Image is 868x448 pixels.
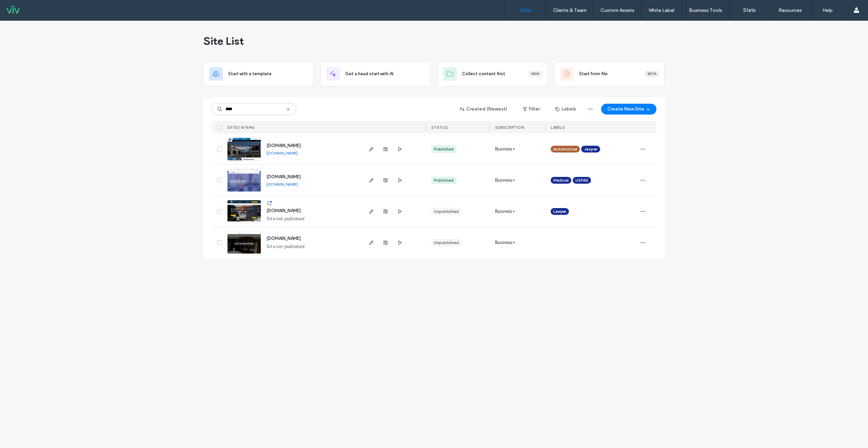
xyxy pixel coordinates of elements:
[579,70,608,77] span: Start from file
[495,146,515,152] span: Business+
[267,243,305,250] span: Site not published
[462,70,505,77] span: Collect content first
[267,174,301,179] a: [DOMAIN_NAME]
[575,177,588,183] span: USFAS
[267,182,298,187] a: [DOMAIN_NAME]
[228,70,272,77] span: Start with a template
[649,7,674,13] label: White Label
[203,34,244,48] span: Site List
[743,7,756,13] label: Stats
[431,125,448,130] span: STATUS
[549,104,582,115] button: Labels
[267,143,301,148] a: [DOMAIN_NAME]
[551,125,565,130] span: LABELS
[495,125,524,130] span: SUBSCRIPTION
[267,236,301,241] a: [DOMAIN_NAME]
[778,7,802,13] label: Resources
[520,7,532,13] label: Sites
[16,5,29,11] span: Help
[267,216,305,222] span: Site not published
[601,104,656,115] button: Create New Site
[495,177,515,184] span: Business+
[434,240,459,246] div: Unpublished
[437,61,548,86] div: Collect content firstNew
[227,125,255,130] span: SITES (4/1696)
[454,104,513,115] button: Created (Newest)
[584,146,597,152] span: Jasper
[434,177,454,183] div: Published
[267,150,298,156] a: [DOMAIN_NAME]
[434,146,454,152] div: Published
[345,70,393,77] span: Get a head start with AI
[267,208,301,213] a: [DOMAIN_NAME]
[554,61,665,86] div: Start from fileBeta
[553,177,569,183] span: Medical
[645,71,659,77] div: Beta
[203,61,314,86] div: Start with a template
[823,7,833,13] label: Help
[434,208,459,215] div: Unpublished
[516,104,547,115] button: Filter
[529,71,542,77] div: New
[320,61,431,86] div: Get a head start with AI
[553,146,577,152] span: Automotive
[495,239,515,246] span: Business+
[553,7,587,13] label: Clients & Team
[600,7,634,13] label: Custom Assets
[495,208,515,215] span: Business+
[689,7,722,13] label: Business Tools
[553,208,566,215] span: Lawyer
